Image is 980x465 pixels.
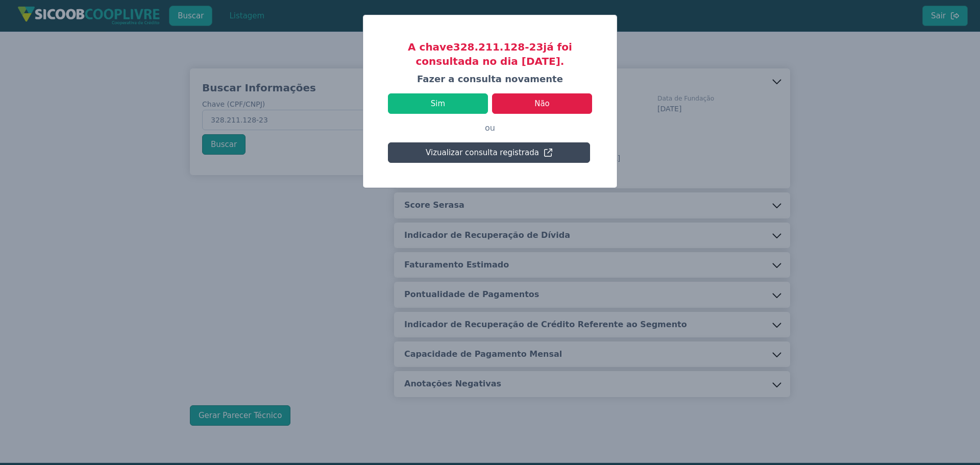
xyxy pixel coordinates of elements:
h3: A chave 328.211.128-23 já foi consultada no dia [DATE]. [388,40,592,68]
p: ou [388,114,592,142]
button: Não [492,93,592,114]
button: Vizualizar consulta registrada [388,142,590,163]
h4: Fazer a consulta novamente [388,72,592,85]
button: Sim [388,93,488,114]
